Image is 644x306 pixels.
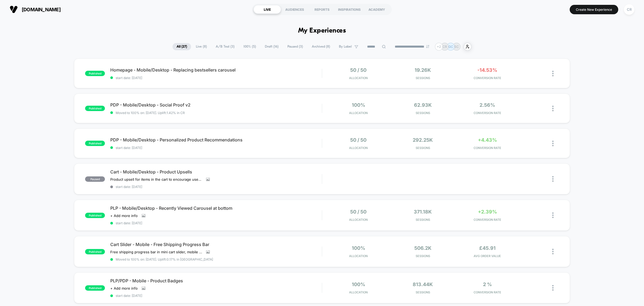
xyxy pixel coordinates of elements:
div: CR [624,4,634,15]
span: 50 / 50 [350,137,367,143]
span: 100% [352,282,365,287]
span: 371.18k [414,209,432,215]
span: CONVERSION RATE [456,218,518,222]
img: close [552,285,554,291]
span: 100% [352,102,365,108]
span: Paused ( 3 ) [283,43,307,50]
span: Homepage - Mobile/Desktop - Replacing bestsellers carousel [110,67,322,73]
span: A/B Test ( 3 ) [212,43,239,50]
img: end [426,45,429,48]
span: Sessions [392,111,454,115]
span: start date: [DATE] [110,146,322,150]
div: INSPIRATIONS [336,5,363,14]
span: Allocation [349,218,368,222]
span: 62.93k [414,102,432,108]
span: published [85,141,105,146]
span: + Add more info [110,214,138,218]
span: Allocation [349,146,368,150]
span: start date: [DATE] [110,76,322,80]
span: 50 / 50 [350,209,367,215]
span: published [85,213,105,218]
span: + Add more info [110,286,138,290]
span: Sessions [392,218,454,222]
span: 506.2k [414,245,431,251]
span: PDP - Mobile/Desktop - Personalized Product Recommendations [110,137,322,143]
img: close [552,71,554,76]
span: +2.39% [478,209,497,215]
span: 100% [352,245,365,251]
span: start date: [DATE] [110,185,322,189]
span: AVG ORDER VALUE [456,254,518,258]
p: SC [454,45,459,49]
span: Sessions [392,76,454,80]
p: GC [448,45,453,49]
span: Moved to 100% on: [DATE] . Uplift: 0.17% in [GEOGRAPHIC_DATA] [116,257,213,261]
span: paused [85,176,105,182]
div: ACADEMY [363,5,390,14]
span: start date: [DATE] [110,294,322,298]
span: Live ( 8 ) [192,43,211,50]
span: 813.44k [413,282,433,287]
span: Product upsell for items in the cart to encourage users to add more items to their basket/increas... [110,177,202,182]
span: Sessions [392,290,454,294]
span: 100% ( 5 ) [239,43,260,50]
span: published [85,249,105,254]
span: published [85,71,105,76]
span: Allocation [349,111,368,115]
div: LIVE [254,5,281,14]
span: Cart Slider - Mobile - Free Shipping Progress Bar [110,242,322,247]
img: close [552,106,554,111]
h1: My Experiences [298,27,346,35]
span: 50 / 50 [350,67,367,73]
button: [DOMAIN_NAME] [8,5,62,14]
span: CONVERSION RATE [456,290,518,294]
span: Allocation [349,254,368,258]
span: Moved to 100% on: [DATE] . Uplift: 1.42% in CR [116,111,185,115]
span: CONVERSION RATE [456,146,518,150]
span: 2 % [483,282,492,287]
div: REPORTS [308,5,336,14]
span: published [85,106,105,111]
span: Draft ( 16 ) [261,43,283,50]
span: By Label [339,45,352,49]
p: CR [442,45,447,49]
span: -14.53% [477,67,497,73]
span: Archived ( 8 ) [308,43,334,50]
span: PDP - Mobile/Desktop - Social Proof v2 [110,102,322,108]
img: close [552,176,554,182]
span: Allocation [349,290,368,294]
span: 292.25k [413,137,433,143]
span: PLP - Mobile/Desktop - Recently Viewed Carousel at bottom [110,205,322,211]
span: 19.26k [415,67,431,73]
span: CONVERSION RATE [456,111,518,115]
span: Cart - Mobile/Desktop - Product Upsells [110,169,322,175]
span: CONVERSION RATE [456,76,518,80]
img: close [552,212,554,218]
span: +4.43% [478,137,497,143]
span: Free shipping progress bar in mini cart slider, mobile only [110,250,202,254]
span: start date: [DATE] [110,221,322,225]
span: 2.56% [480,102,495,108]
button: CR [622,4,636,15]
span: Sessions [392,254,454,258]
span: Allocation [349,76,368,80]
div: + 2 [435,43,443,51]
img: Visually logo [10,5,18,13]
span: published [85,285,105,291]
button: Create New Experience [570,5,618,14]
span: PLP/PDP - Mobile - Product Badges [110,278,322,283]
img: close [552,141,554,146]
span: Sessions [392,146,454,150]
span: [DOMAIN_NAME] [22,7,61,12]
div: AUDIENCES [281,5,308,14]
img: close [552,249,554,254]
span: All ( 27 ) [173,43,191,50]
span: £45.91 [479,245,496,251]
